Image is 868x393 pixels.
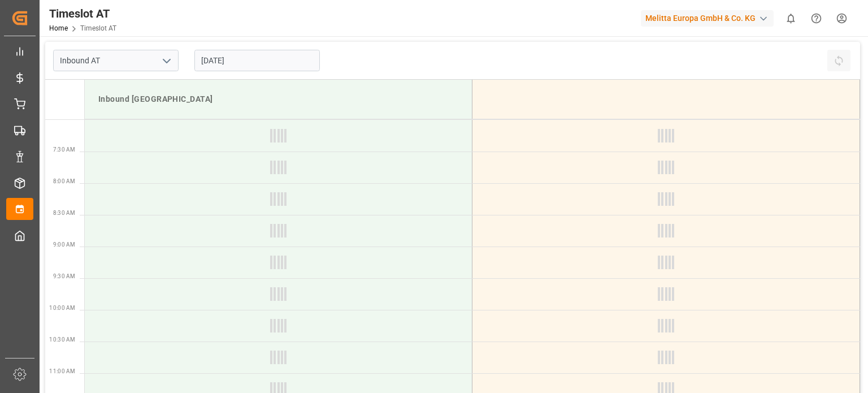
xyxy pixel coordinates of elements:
[49,5,116,22] div: Timeslot AT
[778,6,804,31] button: show 0 new notifications
[49,336,75,343] span: 10:30 AM
[53,210,75,216] span: 8:30 AM
[49,305,75,311] span: 10:00 AM
[194,50,320,71] input: DD-MM-YYYY
[641,7,778,29] button: Melitta Europa GmbH & Co. KG
[804,6,829,31] button: Help Center
[53,50,179,71] input: Type to search/select
[53,146,75,153] span: 7:30 AM
[49,368,75,374] span: 11:00 AM
[53,178,75,184] span: 8:00 AM
[94,89,463,110] div: Inbound [GEOGRAPHIC_DATA]
[158,52,175,70] button: open menu
[641,10,774,27] div: Melitta Europa GmbH & Co. KG
[53,241,75,248] span: 9:00 AM
[53,273,75,279] span: 9:30 AM
[49,24,68,32] a: Home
